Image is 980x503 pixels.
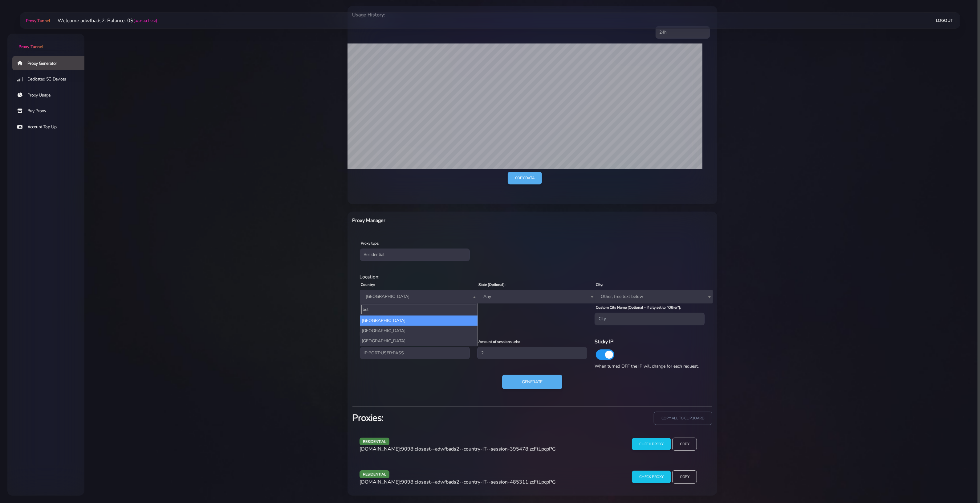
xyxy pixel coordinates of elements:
[672,470,697,484] input: Copy
[596,282,603,287] label: City:
[936,15,953,26] a: Logout
[352,412,529,424] h3: Proxies:
[598,292,709,301] span: Other, free text below
[595,363,699,369] span: When turned OFF the IP will change for each request.
[360,479,556,485] span: [DOMAIN_NAME]:9098:closest--adwfbads2--country-IT--session-485311:zcFtLpcpPG
[889,402,972,495] iframe: Webchat Widget
[632,438,671,451] input: Check Proxy
[595,313,705,325] input: City
[50,17,157,24] li: Welcome adwfbads2. Balance: 0$
[26,18,50,24] span: Proxy Tunnel
[596,305,681,310] label: Custom City Name (Optional - If city set to "Other"):
[360,326,478,336] li: [GEOGRAPHIC_DATA]
[25,16,50,26] a: Proxy Tunnel
[502,375,562,390] button: Generate
[360,336,478,346] li: [GEOGRAPHIC_DATA]
[356,273,709,281] div: Location:
[18,44,43,50] span: Proxy Tunnel
[360,438,390,445] span: residential
[360,290,478,303] span: Italy
[595,338,705,346] h6: Sticky IP:
[360,315,478,326] li: [GEOGRAPHIC_DATA]
[12,104,89,118] a: Buy Proxy
[361,305,477,314] input: Search
[672,438,697,451] input: Copy
[595,290,713,303] span: Other, free text below
[481,292,592,301] span: Any
[361,282,375,287] label: Country:
[12,120,89,134] a: Account Top Up
[654,412,712,425] input: copy all to clipboard
[12,88,89,102] a: Proxy Usage
[12,56,89,70] a: Proxy Generator
[352,11,559,19] h6: Usage History:
[360,470,390,478] span: residential
[352,216,559,225] h6: Proxy Manager
[360,446,556,452] span: [DOMAIN_NAME]:9098:closest--adwfbads2--country-IT--session-395478:zcFtLpcpPG
[477,290,596,303] span: Any
[361,241,380,246] label: Proxy type:
[478,282,506,287] label: State (Optional):
[12,72,89,86] a: Dedicated 5G Devices
[364,292,474,301] span: Italy
[356,330,709,338] div: Proxy Settings:
[133,17,157,24] a: (top-up here)
[7,34,84,50] a: Proxy Tunnel
[478,339,520,344] label: Amount of sessions urls:
[508,172,542,184] a: Copy data
[632,471,671,483] input: Check Proxy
